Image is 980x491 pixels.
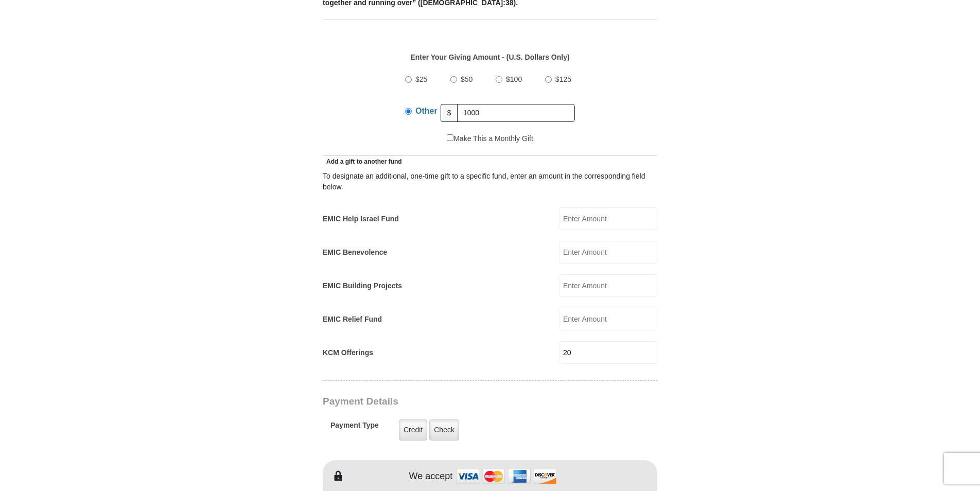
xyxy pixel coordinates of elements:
label: EMIC Benevolence [323,247,387,258]
strong: Enter Your Giving Amount - (U.S. Dollars Only) [410,53,569,61]
input: Enter Amount [559,341,657,364]
span: Other [415,107,437,115]
h4: We accept [409,471,453,482]
span: $125 [555,75,571,83]
h3: Payment Details [323,396,585,408]
label: Make This a Monthly Gift [447,133,533,144]
label: Check [429,419,459,441]
div: To designate an additional, one-time gift to a specific fund, enter an amount in the correspondin... [323,171,657,192]
input: Enter Amount [559,308,657,330]
label: Credit [399,419,427,441]
input: Other Amount [457,104,575,122]
span: Add a gift to another fund [323,158,402,165]
h5: Payment Type [330,421,379,435]
input: Enter Amount [559,207,657,230]
input: Make This a Monthly Gift [447,134,453,141]
span: $ [441,104,458,122]
input: Enter Amount [559,274,657,297]
label: EMIC Building Projects [323,280,402,291]
label: KCM Offerings [323,347,373,358]
span: $25 [415,75,427,83]
label: EMIC Help Israel Fund [323,214,399,224]
label: EMIC Relief Fund [323,314,382,325]
input: Enter Amount [559,241,657,264]
img: credit cards accepted [455,465,558,487]
span: $50 [461,75,472,83]
span: $100 [506,75,522,83]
